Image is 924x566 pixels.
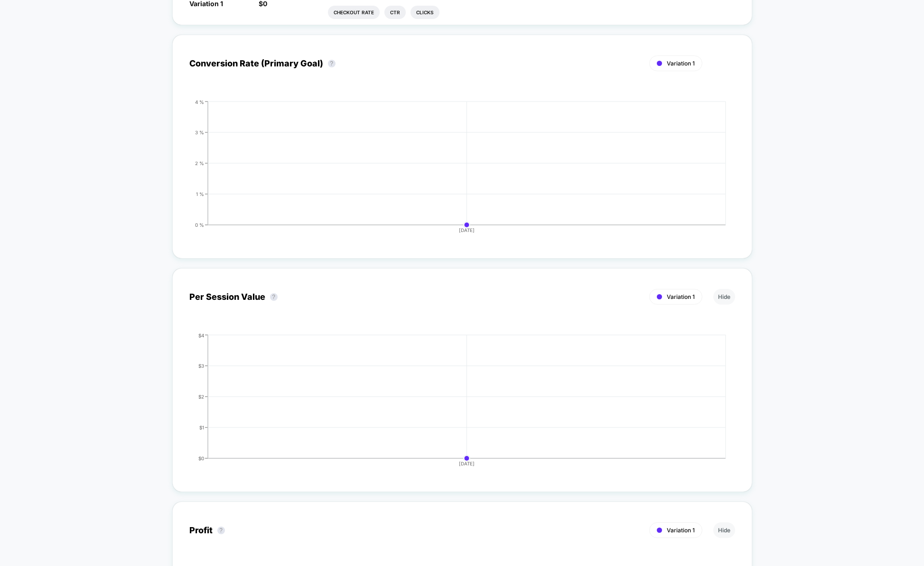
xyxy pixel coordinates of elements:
button: ? [217,527,225,534]
tspan: $4 [198,332,204,338]
tspan: [DATE] [459,227,475,233]
span: Variation 1 [667,60,695,67]
tspan: $3 [198,362,204,368]
span: Variation 1 [667,293,695,300]
tspan: 2 % [195,160,204,166]
button: Hide [713,289,735,305]
tspan: 4 % [195,99,204,104]
button: Hide [713,522,735,538]
li: Checkout Rate [328,6,380,19]
tspan: [DATE] [459,461,475,466]
span: Variation 1 [667,527,695,534]
button: ? [270,293,278,301]
tspan: $1 [199,424,204,430]
button: ? [328,60,336,67]
tspan: $0 [198,455,204,461]
tspan: 1 % [196,191,204,196]
tspan: $2 [198,393,204,399]
div: CONVERSION_RATE [180,99,726,241]
tspan: 3 % [195,129,204,135]
tspan: 0 % [195,222,204,227]
li: Ctr [384,6,406,19]
div: PER_SESSION_VALUE [180,333,726,475]
li: Clicks [411,6,439,19]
